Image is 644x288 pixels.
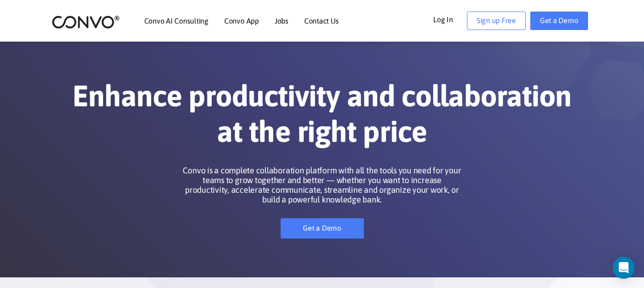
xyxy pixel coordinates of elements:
[224,17,259,25] a: Convo App
[304,17,339,25] a: Contact Us
[52,15,120,29] img: logo_2.png
[144,17,209,25] a: Convo AI Consulting
[275,17,288,25] a: Jobs
[613,257,635,279] div: Open Intercom Messenger
[467,12,526,30] a: Sign up Free
[181,165,463,204] p: Convo is a complete collaboration platform with all the tools you need for your teams to grow tog...
[530,12,588,30] a: Get a Demo
[66,78,579,156] h1: Enhance productivity and collaboration at the right price
[281,218,364,239] a: Get a Demo
[433,12,467,26] a: Log In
